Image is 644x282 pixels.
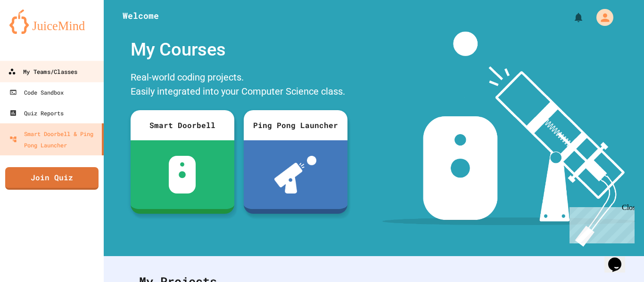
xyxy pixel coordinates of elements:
div: My Teams/Classes [8,66,77,78]
div: Quiz Reports [9,107,64,119]
div: Smart Doorbell & Ping Pong Launcher [9,128,98,151]
div: My Account [586,7,616,28]
a: Join Quiz [5,167,99,190]
div: Ping Pong Launcher [244,110,347,140]
img: logo-orange.svg [9,9,94,34]
iframe: chat widget [604,244,635,273]
div: My Courses [126,32,352,68]
div: Chat with us now!Close [4,4,65,60]
div: Real-world coding projects. Easily integrated into your Computer Science class. [126,68,352,103]
div: My Notifications [555,9,586,25]
img: banner-image-my-projects.png [382,32,635,247]
div: Code Sandbox [9,87,64,98]
iframe: chat widget [566,203,635,243]
div: Smart Doorbell [131,110,234,140]
img: ppl-with-ball.png [274,156,316,193]
img: sdb-white.svg [169,156,196,193]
